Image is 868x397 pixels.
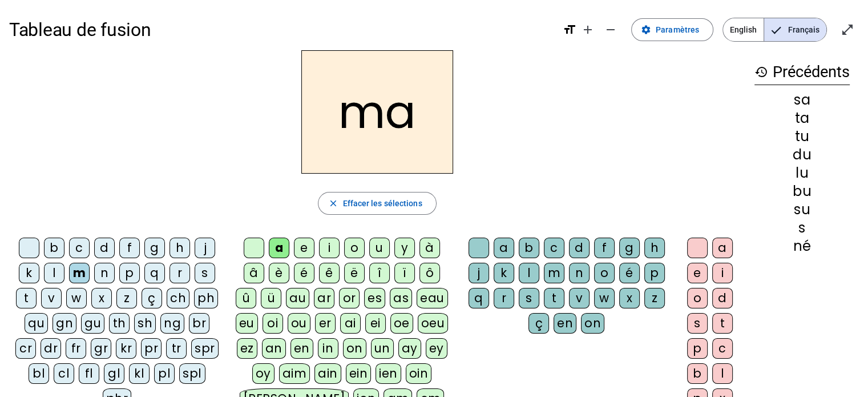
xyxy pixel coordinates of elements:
[554,313,576,334] div: en
[328,198,338,208] mat-icon: close
[754,166,850,180] div: lu
[641,25,651,35] mat-icon: settings
[179,363,205,384] div: spl
[687,263,708,283] div: e
[195,263,215,283] div: s
[722,18,827,42] mat-button-toggle-group: Language selection
[369,263,390,283] div: î
[376,363,401,384] div: ien
[244,263,264,283] div: â
[119,263,140,283] div: p
[469,288,489,308] div: q
[656,23,699,37] span: Paramètres
[544,263,564,283] div: m
[687,288,708,308] div: o
[69,263,90,283] div: m
[581,23,595,37] mat-icon: add
[619,263,640,283] div: é
[569,288,590,308] div: v
[94,238,115,258] div: d
[166,338,187,359] div: tr
[371,338,394,359] div: un
[129,363,150,384] div: kl
[79,363,99,384] div: fl
[519,263,539,283] div: l
[29,363,49,384] div: bl
[841,23,854,37] mat-icon: open_in_full
[194,288,218,308] div: ph
[191,338,219,359] div: spr
[262,338,286,359] div: an
[340,313,361,334] div: ai
[519,238,539,258] div: b
[319,263,340,283] div: ê
[294,238,314,258] div: e
[712,288,733,308] div: d
[754,111,850,125] div: ta
[319,238,340,258] div: i
[369,238,390,258] div: u
[594,288,615,308] div: w
[69,238,90,258] div: c
[619,288,640,308] div: x
[712,363,733,384] div: l
[754,185,850,198] div: bu
[764,18,826,41] span: Français
[594,238,615,258] div: f
[104,363,124,384] div: gl
[712,238,733,258] div: a
[419,238,440,258] div: à
[169,238,190,258] div: h
[544,288,564,308] div: t
[167,288,189,308] div: ch
[141,338,162,359] div: pr
[406,363,432,384] div: oin
[116,338,136,359] div: kr
[16,288,37,308] div: t
[314,363,341,384] div: ain
[544,238,564,258] div: c
[237,338,257,359] div: ez
[53,313,76,334] div: gn
[134,313,156,334] div: sh
[19,263,39,283] div: k
[66,338,86,359] div: fr
[687,338,708,359] div: p
[365,313,386,334] div: ei
[44,263,64,283] div: l
[236,288,256,308] div: û
[754,239,850,253] div: né
[712,313,733,334] div: t
[687,363,708,384] div: b
[294,263,314,283] div: é
[344,238,365,258] div: o
[494,288,514,308] div: r
[195,238,215,258] div: j
[631,18,713,41] button: Paramètres
[261,288,281,308] div: ü
[754,65,768,79] mat-icon: history
[569,263,590,283] div: n
[94,263,115,283] div: n
[494,263,514,283] div: k
[91,338,111,359] div: gr
[754,93,850,107] div: sa
[754,221,850,235] div: s
[644,263,665,283] div: p
[569,238,590,258] div: d
[390,288,412,308] div: as
[712,263,733,283] div: i
[836,18,859,41] button: Entrer en plein écran
[41,338,61,359] div: dr
[279,363,310,384] div: aim
[364,288,385,308] div: es
[119,238,140,258] div: f
[169,263,190,283] div: r
[494,238,514,258] div: a
[723,18,764,41] span: English
[144,238,165,258] div: g
[263,313,283,334] div: oi
[581,313,604,334] div: on
[346,363,372,384] div: ein
[41,288,62,308] div: v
